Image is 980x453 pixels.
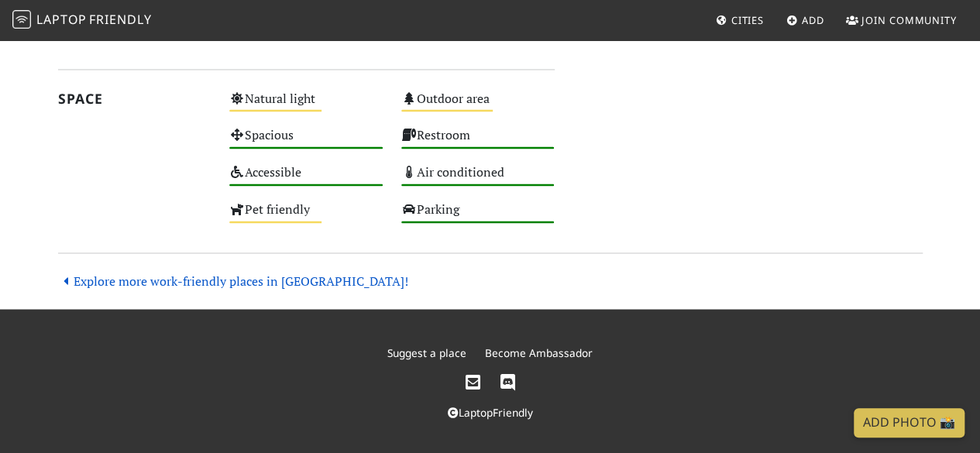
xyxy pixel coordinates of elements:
[220,88,392,125] div: Natural light
[392,88,564,125] div: Outdoor area
[12,7,152,34] a: LaptopFriendly LaptopFriendly
[392,161,564,198] div: Air conditioned
[12,10,31,29] img: LaptopFriendly
[731,13,764,27] span: Cities
[220,198,392,235] div: Pet friendly
[387,345,466,359] a: Suggest a place
[485,345,593,359] a: Become Ambassador
[220,161,392,198] div: Accessible
[392,124,564,161] div: Restroom
[89,11,151,28] span: Friendly
[710,6,770,34] a: Cities
[58,272,408,289] a: Explore more work-friendly places in [GEOGRAPHIC_DATA]!
[58,91,211,107] h2: Space
[220,124,392,161] div: Spacious
[392,198,564,235] div: Parking
[854,408,965,438] a: Add Photo 📸
[448,404,533,419] a: LaptopFriendly
[36,11,87,28] span: Laptop
[840,6,963,34] a: Join Community
[780,6,830,34] a: Add
[861,13,957,27] span: Join Community
[802,13,824,27] span: Add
